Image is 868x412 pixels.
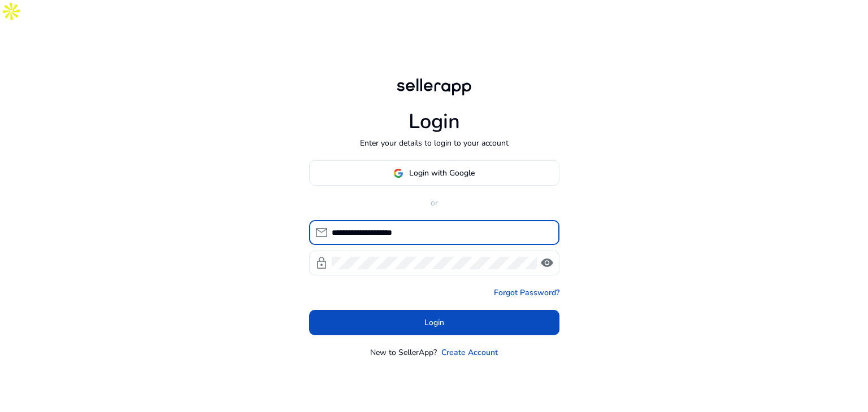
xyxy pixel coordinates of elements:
[309,197,559,209] p: or
[370,347,437,358] p: New to SellerApp?
[393,168,403,178] img: google-logo.svg
[360,137,509,149] p: Enter your details to login to your account
[441,347,498,358] a: Create Account
[309,310,559,335] button: Login
[409,109,460,134] h1: Login
[424,317,444,328] span: Login
[409,167,475,179] span: Login with Google
[540,256,554,270] span: visibility
[309,160,559,186] button: Login with Google
[315,256,328,270] span: lock
[315,226,328,239] span: mail
[494,287,559,299] a: Forgot Password?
